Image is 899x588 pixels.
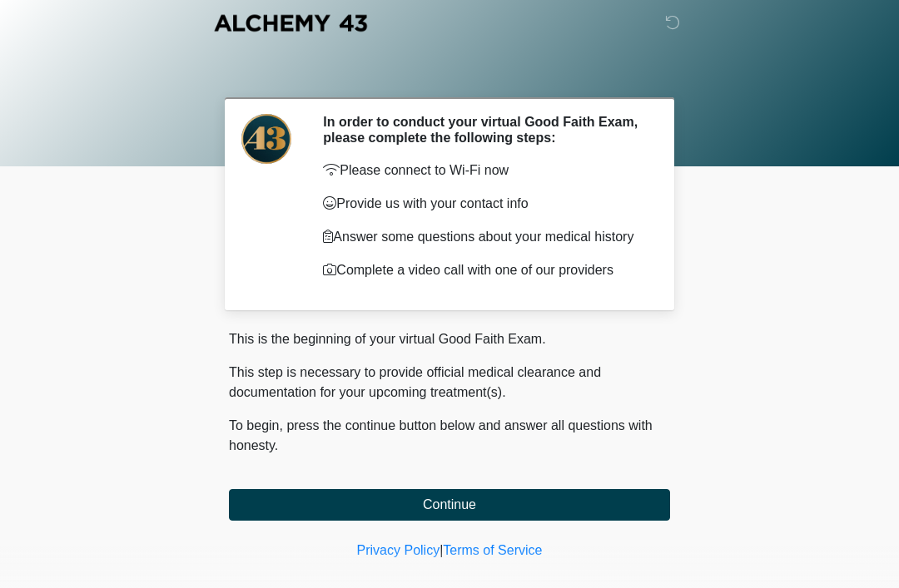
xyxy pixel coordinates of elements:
img: Agent Avatar [241,114,291,164]
a: | [440,543,443,557]
a: Privacy Policy [357,543,440,557]
img: Alchemy 43 Logo [212,12,369,33]
button: Continue [229,489,670,521]
p: This is the beginning of your virtual Good Faith Exam. [229,329,670,349]
p: To begin, press the continue button below and answer all questions with honesty. [229,416,670,456]
h1: ‎ ‎ ‎ ‎ [216,60,683,91]
a: Terms of Service [443,543,542,557]
p: This step is necessary to provide official medical clearance and documentation for your upcoming ... [229,363,670,403]
p: Answer some questions about your medical history [323,227,645,247]
p: Please connect to Wi-Fi now [323,161,645,180]
p: Complete a video call with one of our providers [323,260,645,280]
p: Provide us with your contact info [323,194,645,214]
h2: In order to conduct your virtual Good Faith Exam, please complete the following steps: [323,114,645,146]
